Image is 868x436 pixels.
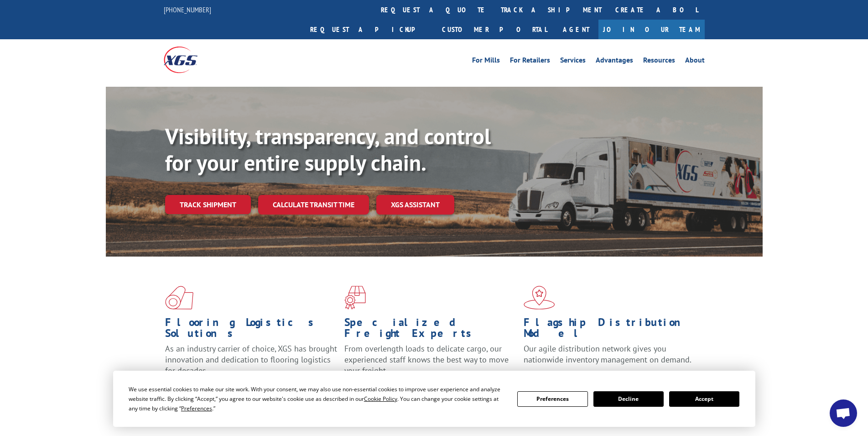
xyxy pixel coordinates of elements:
[524,343,691,365] span: Our agile distribution network gives you nationwide inventory management on demand.
[598,20,705,39] a: Join Our Team
[643,57,675,67] a: Resources
[165,317,338,343] h1: Flooring Logistics Solutions
[165,195,251,214] a: Track shipment
[344,317,517,343] h1: Specialized Freight Experts
[364,395,397,403] span: Cookie Policy
[560,57,586,67] a: Services
[303,20,435,39] a: Request a pickup
[165,122,491,177] b: Visibility, transparency, and control for your entire supply chain.
[165,286,193,310] img: xgs-icon-total-supply-chain-intelligence-red
[472,57,500,67] a: For Mills
[524,286,555,310] img: xgs-icon-flagship-distribution-model-red
[517,391,587,407] button: Preferences
[685,57,705,67] a: About
[258,195,369,215] a: Calculate transit time
[596,57,633,67] a: Advantages
[554,20,598,39] a: Agent
[165,343,337,376] span: As an industry carrier of choice, XGS has brought innovation and dedication to flooring logistics...
[344,343,517,384] p: From overlength loads to delicate cargo, our experienced staff knows the best way to move your fr...
[510,57,550,67] a: For Retailers
[593,391,664,407] button: Decline
[830,399,857,427] div: Open chat
[376,195,454,215] a: XGS ASSISTANT
[344,286,366,310] img: xgs-icon-focused-on-flooring-red
[669,391,739,407] button: Accept
[129,384,506,413] div: We use essential cookies to make our site work. With your consent, we may also use non-essential ...
[435,20,554,39] a: Customer Portal
[524,317,696,343] h1: Flagship Distribution Model
[164,5,211,14] a: [PHONE_NUMBER]
[181,404,212,412] span: Preferences
[113,371,755,427] div: Cookie Consent Prompt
